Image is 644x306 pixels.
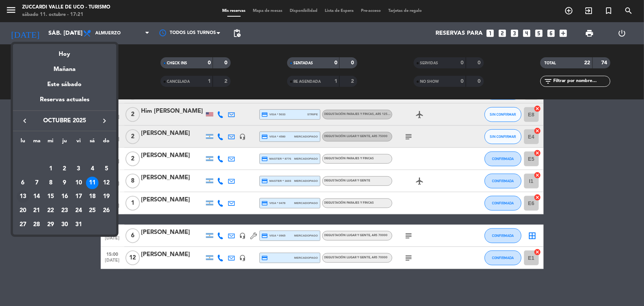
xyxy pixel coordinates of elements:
div: Reservas actuales [13,95,116,110]
div: 21 [31,204,43,217]
div: 28 [31,218,43,231]
div: 22 [44,204,57,217]
td: 26 de octubre de 2025 [99,204,113,218]
td: 30 de octubre de 2025 [58,218,72,232]
td: 2 de octubre de 2025 [58,162,72,176]
td: 20 de octubre de 2025 [16,204,30,218]
td: OCT. [16,148,113,162]
td: 22 de octubre de 2025 [44,204,58,218]
div: 13 [17,190,29,203]
td: 25 de octubre de 2025 [86,204,100,218]
div: 5 [100,163,113,175]
div: 6 [17,177,29,189]
th: lunes [16,137,30,148]
td: 11 de octubre de 2025 [86,176,100,190]
div: 7 [31,177,43,189]
td: 15 de octubre de 2025 [44,190,58,204]
td: 23 de octubre de 2025 [58,204,72,218]
td: 16 de octubre de 2025 [58,190,72,204]
div: 11 [86,177,99,189]
td: 12 de octubre de 2025 [99,176,113,190]
td: 10 de octubre de 2025 [72,176,86,190]
div: 24 [72,204,85,217]
td: 19 de octubre de 2025 [99,190,113,204]
div: 20 [17,204,29,217]
div: 8 [44,177,57,189]
div: 1 [44,163,57,175]
td: 18 de octubre de 2025 [86,190,100,204]
td: 8 de octubre de 2025 [44,176,58,190]
div: 27 [17,218,29,231]
td: 1 de octubre de 2025 [44,162,58,176]
td: 9 de octubre de 2025 [58,176,72,190]
div: 29 [44,218,57,231]
th: domingo [99,137,113,148]
div: Hoy [13,44,116,59]
td: 21 de octubre de 2025 [30,204,44,218]
th: miércoles [44,137,58,148]
div: 31 [72,218,85,231]
i: keyboard_arrow_left [20,116,29,125]
td: 29 de octubre de 2025 [44,218,58,232]
div: 25 [86,204,99,217]
td: 17 de octubre de 2025 [72,190,86,204]
div: 23 [58,204,71,217]
div: 26 [100,204,113,217]
th: sábado [86,137,100,148]
td: 7 de octubre de 2025 [30,176,44,190]
div: 10 [72,177,85,189]
td: 31 de octubre de 2025 [72,218,86,232]
div: 15 [44,190,57,203]
td: 14 de octubre de 2025 [30,190,44,204]
i: keyboard_arrow_right [100,116,109,125]
div: 14 [31,190,43,203]
td: 3 de octubre de 2025 [72,162,86,176]
td: 4 de octubre de 2025 [86,162,100,176]
td: 28 de octubre de 2025 [30,218,44,232]
td: 5 de octubre de 2025 [99,162,113,176]
div: 18 [86,190,99,203]
div: 2 [58,163,71,175]
button: keyboard_arrow_right [98,116,111,126]
span: octubre 2025 [31,116,98,126]
div: Mañana [13,59,116,74]
td: 27 de octubre de 2025 [16,218,30,232]
div: 19 [100,190,113,203]
div: 12 [100,177,113,189]
div: 30 [58,218,71,231]
div: Este sábado [13,74,116,95]
td: 13 de octubre de 2025 [16,190,30,204]
div: 3 [72,163,85,175]
div: 4 [86,163,99,175]
th: martes [30,137,44,148]
th: viernes [72,137,86,148]
div: 17 [72,190,85,203]
td: 24 de octubre de 2025 [72,204,86,218]
th: jueves [58,137,72,148]
div: 9 [58,177,71,189]
td: 6 de octubre de 2025 [16,176,30,190]
button: keyboard_arrow_left [18,116,31,126]
div: 16 [58,190,71,203]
